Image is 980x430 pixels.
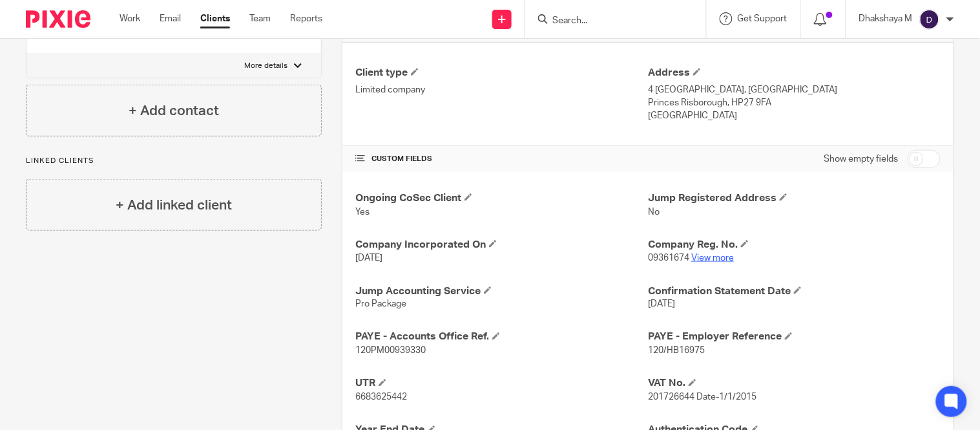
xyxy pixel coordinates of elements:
[355,154,648,164] h4: CUSTOM FIELDS
[355,83,648,96] p: Limited company
[355,285,648,298] h4: Jump Accounting Service
[355,238,648,252] h4: Company Incorporated On
[691,253,734,263] a: View more
[648,66,941,80] h4: Address
[648,208,660,217] span: No
[648,83,941,96] p: 4 [GEOGRAPHIC_DATA], [GEOGRAPHIC_DATA]
[648,393,756,402] span: 201726644 Date-1/1/2015
[26,10,90,28] img: Pixie
[648,330,941,344] h4: PAYE - Employer Reference
[648,300,675,309] span: [DATE]
[648,96,941,109] p: Princes Risborough, HP27 9FA
[648,238,941,252] h4: Company Reg. No.
[160,12,181,25] a: Email
[244,61,287,71] p: More details
[648,191,941,205] h4: Jump Registered Address
[738,14,787,23] span: Get Support
[129,101,219,121] h4: + Add contact
[355,253,382,263] span: [DATE]
[859,12,913,25] p: Dhakshaya M
[290,12,322,25] a: Reports
[551,16,667,27] input: Search
[249,12,271,25] a: Team
[824,153,899,166] label: Show empty fields
[355,191,648,205] h4: Ongoing CoSec Client
[355,377,648,391] h4: UTR
[120,12,140,25] a: Work
[116,195,232,215] h4: + Add linked client
[919,9,940,30] img: svg%3E
[355,393,407,402] span: 6683625442
[648,109,941,122] p: [GEOGRAPHIC_DATA]
[26,156,322,166] p: Linked clients
[355,66,648,80] h4: Client type
[648,285,941,298] h4: Confirmation Statement Date
[200,12,230,25] a: Clients
[355,330,648,344] h4: PAYE - Accounts Office Ref.
[648,347,705,356] span: 120/HB16975
[355,208,370,217] span: Yes
[355,347,426,356] span: 120PM00939330
[648,253,689,263] span: 09361674
[648,377,941,391] h4: VAT No.
[355,300,406,309] span: Pro Package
